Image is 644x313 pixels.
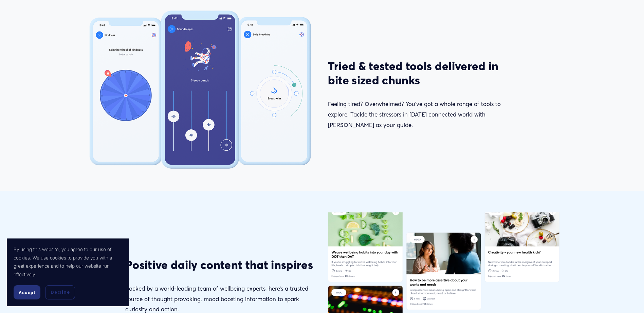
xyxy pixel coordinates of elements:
[7,238,129,306] section: Cookie banner
[51,289,70,295] span: Decline
[328,99,519,130] p: Feeling tired? Overwhelmed? You’ve got a whole range of tools to explore. Tackle the stressors in...
[45,285,75,299] button: Decline
[14,245,122,278] p: By using this website, you agree to our use of cookies. We use cookies to provide you with a grea...
[125,258,313,272] strong: Positive daily content that inspires
[328,59,502,87] strong: Tried & tested tools delivered in bite sized chunks
[14,285,40,299] button: Accept
[19,290,35,295] span: Accept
